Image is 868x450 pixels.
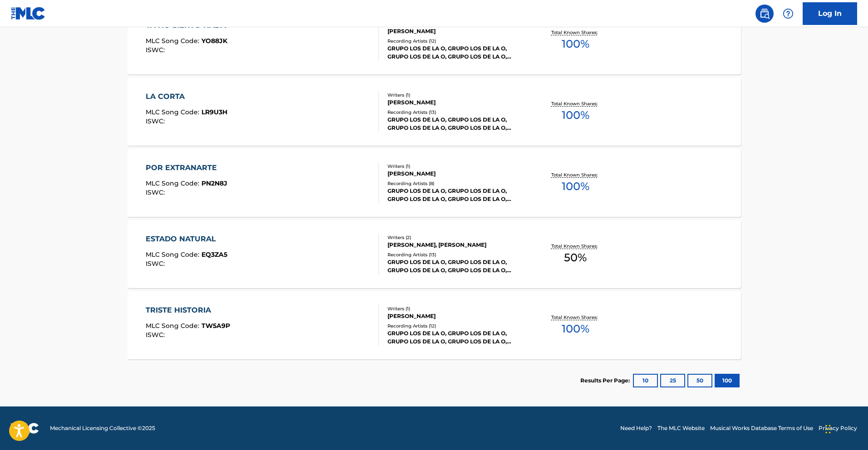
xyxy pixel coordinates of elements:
[128,78,741,146] a: LA CORTAMLC Song Code:LR9U3HISWC:Writers (1)[PERSON_NAME]Recording Artists (13)GRUPO LOS DE LA O,...
[562,321,589,337] span: 100 %
[387,109,525,116] div: Recording Artists ( 13 )
[803,2,857,25] a: Log In
[387,92,525,98] div: Writers ( 1 )
[201,37,227,45] span: YO88JK
[387,180,525,187] div: Recording Artists ( 8 )
[128,291,741,359] a: TRISTE HISTORIAMLC Song Code:TW5A9PISWC:Writers (1)[PERSON_NAME]Recording Artists (12)GRUPO LOS D...
[551,171,600,178] p: Total Known Shares:
[387,312,525,320] div: [PERSON_NAME]
[562,178,589,195] span: 100 %
[128,220,741,288] a: ESTADO NATURALMLC Song Code:EQ3ZA5ISWC:Writers (2)[PERSON_NAME], [PERSON_NAME]Recording Artists (...
[146,37,201,45] span: MLC Song Code :
[50,424,155,432] span: Mechanical Licensing Collective © 2025
[660,374,685,387] button: 25
[387,305,525,312] div: Writers ( 1 )
[201,179,227,187] span: PN2N8J
[387,98,525,107] div: [PERSON_NAME]
[387,44,525,61] div: GRUPO LOS DE LA O, GRUPO LOS DE LA O, GRUPO LOS DE LA O, GRUPO LOS DE LA O, GRUPO LOS DE LA O
[146,331,167,339] span: ISWC :
[783,8,794,19] img: help
[759,8,770,19] img: search
[823,406,868,450] iframe: Chat Widget
[825,416,831,443] div: Drag
[562,36,589,52] span: 100 %
[551,243,600,249] p: Total Known Shares:
[146,117,167,125] span: ISWC :
[387,163,525,170] div: Writers ( 1 )
[146,162,227,173] div: POR EXTRANARTE
[562,107,589,123] span: 100 %
[620,424,652,432] a: Need Help?
[387,329,525,346] div: GRUPO LOS DE LA O, GRUPO LOS DE LA O, GRUPO LOS DE LA O, GRUPO LOS DE LA O, GRUPO LOS DE LA O
[687,374,712,387] button: 50
[387,170,525,178] div: [PERSON_NAME]
[657,424,705,432] a: The MLC Website
[551,314,600,321] p: Total Known Shares:
[146,234,227,245] div: ESTADO NATURAL
[633,374,658,387] button: 10
[715,374,740,387] button: 100
[146,250,201,259] span: MLC Song Code :
[551,29,600,36] p: Total Known Shares:
[387,251,525,258] div: Recording Artists ( 13 )
[128,6,741,74] a: YA NO SIENTO NADAMLC Song Code:YO88JKISWC:Writers (1)[PERSON_NAME]Recording Artists (12)GRUPO LOS...
[779,5,797,23] div: Help
[11,7,46,20] img: MLC Logo
[564,249,587,266] span: 50 %
[146,305,230,316] div: TRISTE HISTORIA
[387,241,525,249] div: [PERSON_NAME], [PERSON_NAME]
[387,323,525,329] div: Recording Artists ( 12 )
[387,187,525,203] div: GRUPO LOS DE LA O, GRUPO LOS DE LA O, GRUPO LOS DE LA O, GRUPO LOS DE LA O, GRUPO LOS DE LA O
[201,108,227,116] span: LR9U3H
[146,259,167,268] span: ISWC :
[755,5,774,23] a: Public Search
[201,322,230,330] span: TW5A9P
[819,424,857,432] a: Privacy Policy
[146,179,201,187] span: MLC Song Code :
[551,100,600,107] p: Total Known Shares:
[201,250,227,259] span: EQ3ZA5
[387,27,525,35] div: [PERSON_NAME]
[387,234,525,241] div: Writers ( 2 )
[146,188,167,196] span: ISWC :
[146,322,201,330] span: MLC Song Code :
[146,108,201,116] span: MLC Song Code :
[11,423,39,434] img: logo
[387,116,525,132] div: GRUPO LOS DE LA O, GRUPO LOS DE LA O, GRUPO LOS DE LA O, GRUPO LOS DE LA O, GRUPO LOS DE LA O
[710,424,813,432] a: Musical Works Database Terms of Use
[146,91,227,102] div: LA CORTA
[580,377,632,385] p: Results Per Page:
[387,38,525,44] div: Recording Artists ( 12 )
[146,46,167,54] span: ISWC :
[128,149,741,217] a: POR EXTRANARTEMLC Song Code:PN2N8JISWC:Writers (1)[PERSON_NAME]Recording Artists (8)GRUPO LOS DE ...
[387,258,525,274] div: GRUPO LOS DE LA O, GRUPO LOS DE LA O, GRUPO LOS DE LA O, GRUPO LOS DE LA O, GRUPO LOS DE LA O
